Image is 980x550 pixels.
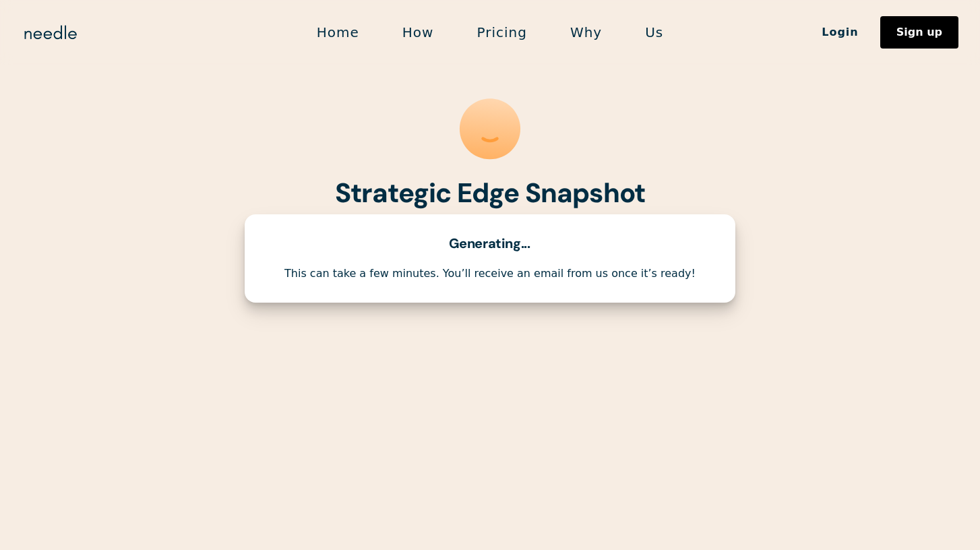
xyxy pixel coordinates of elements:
div: Sign up [896,27,942,38]
strong: Strategic Edge Snapshot [335,175,646,210]
a: Home [295,18,381,47]
a: Login [800,21,880,44]
a: Sign up [880,16,958,49]
div: This can take a few minutes. You’ll receive an email from us once it’s ready! [261,267,719,281]
a: How [381,18,456,47]
div: Generating... [449,236,532,251]
a: Us [623,18,685,47]
a: Why [549,18,623,47]
a: Pricing [455,18,548,47]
